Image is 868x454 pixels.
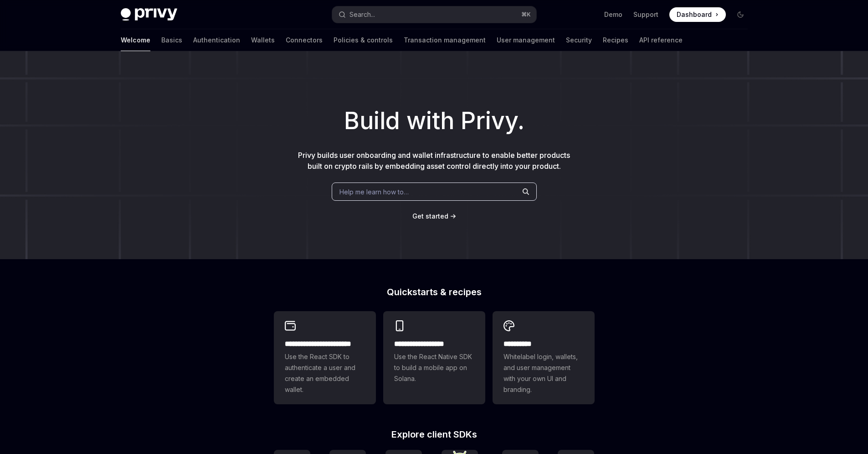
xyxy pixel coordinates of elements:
span: Whitelabel login, wallets, and user management with your own UI and branding. [503,351,584,395]
a: Wallets [251,29,275,51]
a: **** *****Whitelabel login, wallets, and user management with your own UI and branding. [493,311,595,404]
img: dark logo [121,8,177,21]
div: Search... [349,9,375,20]
a: Authentication [193,29,240,51]
span: ⌘ K [521,11,531,18]
a: Connectors [286,29,323,51]
a: Get started [412,212,448,221]
span: Get started [412,212,448,220]
a: Recipes [603,29,628,51]
h2: Quickstarts & recipes [274,287,595,297]
a: Dashboard [669,7,726,22]
a: Transaction management [404,29,486,51]
a: Basics [161,29,182,51]
a: Demo [604,10,622,19]
span: Use the React SDK to authenticate a user and create an embedded wallet. [285,351,365,395]
span: Use the React Native SDK to build a mobile app on Solana. [394,351,474,384]
a: Support [633,10,658,19]
h1: Build with Privy. [15,103,853,139]
a: API reference [639,29,683,51]
button: Toggle dark mode [733,7,748,22]
a: User management [497,29,555,51]
a: **** **** **** ***Use the React Native SDK to build a mobile app on Solana. [383,311,485,404]
h2: Explore client SDKs [274,430,595,439]
span: Help me learn how to… [339,187,409,197]
a: Security [566,29,592,51]
button: Search...⌘K [332,6,536,23]
a: Welcome [121,29,150,51]
span: Dashboard [677,10,712,19]
a: Policies & controls [334,29,393,51]
span: Privy builds user onboarding and wallet infrastructure to enable better products built on crypto ... [298,151,570,171]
